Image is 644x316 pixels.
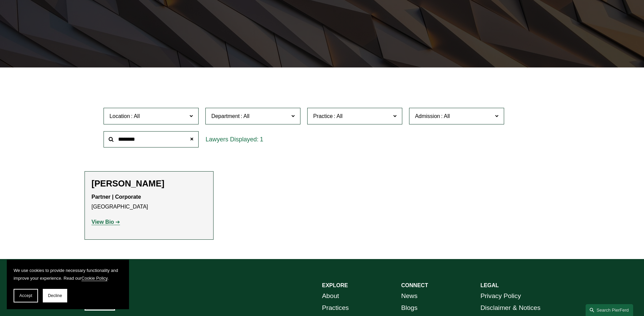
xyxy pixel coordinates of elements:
a: About [322,290,339,302]
span: Location [109,113,130,119]
span: 1 [260,136,263,143]
strong: Partner | Corporate [92,194,141,200]
a: Search this site [586,304,633,316]
h2: [PERSON_NAME] [92,178,206,189]
p: [GEOGRAPHIC_DATA] [92,192,206,212]
a: Cookie Policy [81,276,108,281]
a: View Bio [92,219,120,225]
span: Department [211,113,240,119]
strong: LEGAL [480,282,499,288]
strong: EXPLORE [322,282,348,288]
span: Accept [19,293,32,298]
a: Blogs [401,302,418,314]
section: Cookie banner [7,260,129,309]
a: News [401,290,418,302]
button: Decline [43,289,67,302]
p: We use cookies to provide necessary functionality and improve your experience. Read our . [14,266,122,282]
span: Practice [313,113,333,119]
button: Accept [14,289,38,302]
span: Admission [415,113,440,119]
strong: CONNECT [401,282,428,288]
span: Decline [48,293,62,298]
strong: View Bio [92,219,114,225]
a: Disclaimer & Notices [480,302,540,314]
a: Practices [322,302,349,314]
a: Privacy Policy [480,290,521,302]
